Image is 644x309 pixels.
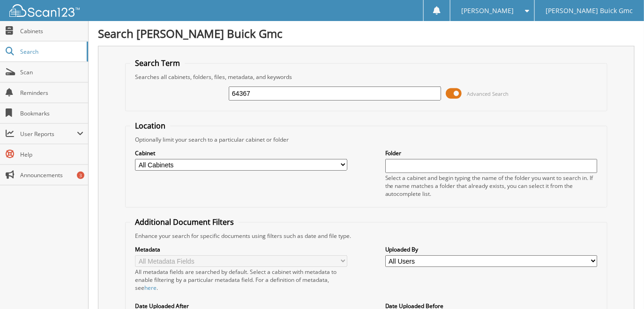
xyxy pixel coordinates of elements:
[130,58,185,68] legend: Search Term
[9,4,80,17] img: scan123-logo-white.svg
[135,245,347,253] label: Metadata
[20,68,83,76] span: Scan
[385,149,598,157] label: Folder
[20,109,83,117] span: Bookmarks
[98,26,635,41] h1: Search [PERSON_NAME] Buick Gmc
[77,172,84,179] div: 3
[130,73,602,81] div: Searches all cabinets, folders, files, metadata, and keywords
[467,90,509,97] span: Advanced Search
[20,151,83,158] span: Help
[130,136,602,144] div: Optionally limit your search to a particular cabinet or folder
[20,48,82,56] span: Search
[135,149,347,157] label: Cabinet
[20,130,77,138] span: User Reports
[135,268,347,292] div: All metadata fields are searched by default. Select a cabinet with metadata to enable filtering b...
[385,174,598,198] div: Select a cabinet and begin typing the name of the folder you want to search in. If the name match...
[130,232,602,240] div: Enhance your search for specific documents using filters such as date and file type.
[20,27,83,35] span: Cabinets
[385,245,598,253] label: Uploaded By
[130,217,239,227] legend: Additional Document Filters
[20,89,83,97] span: Reminders
[144,284,157,292] a: here
[130,121,170,131] legend: Location
[462,8,514,14] span: [PERSON_NAME]
[546,8,633,14] span: [PERSON_NAME] Buick Gmc
[597,264,644,309] iframe: Chat Widget
[20,171,83,179] span: Announcements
